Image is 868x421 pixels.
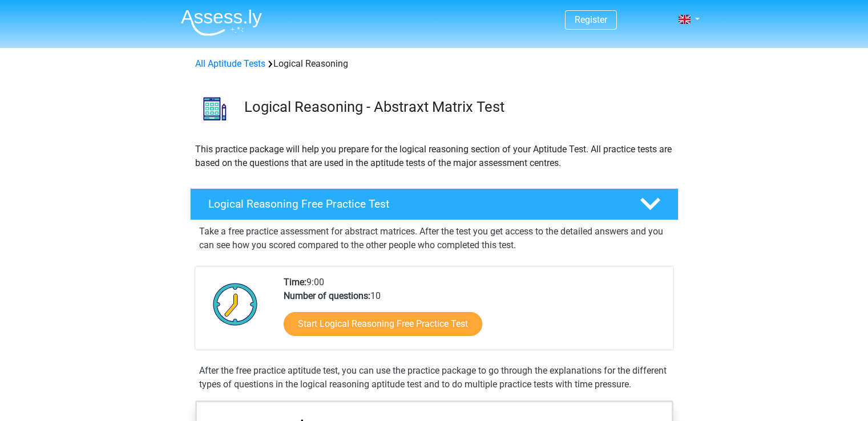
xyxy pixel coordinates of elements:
[195,364,674,391] div: After the free practice aptitude test, you can use the practice package to go through the explana...
[284,312,482,336] a: Start Logical Reasoning Free Practice Test
[191,57,678,71] div: Logical Reasoning
[195,58,265,69] a: All Aptitude Tests
[284,277,306,288] b: Time:
[191,84,239,133] img: logical reasoning
[199,225,669,252] p: Take a free practice assessment for abstract matrices. After the test you get access to the detai...
[284,290,370,301] b: Number of questions:
[185,188,683,220] a: Logical Reasoning Free Practice Test
[208,197,621,211] h4: Logical Reasoning Free Practice Test
[575,14,607,25] a: Register
[181,9,262,36] img: Assessly
[275,276,673,350] div: 9:00 10
[207,276,264,333] img: Clock
[195,143,673,170] p: This practice package will help you prepare for the logical reasoning section of your Aptitude Te...
[244,98,669,116] h3: Logical Reasoning - Abstraxt Matrix Test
